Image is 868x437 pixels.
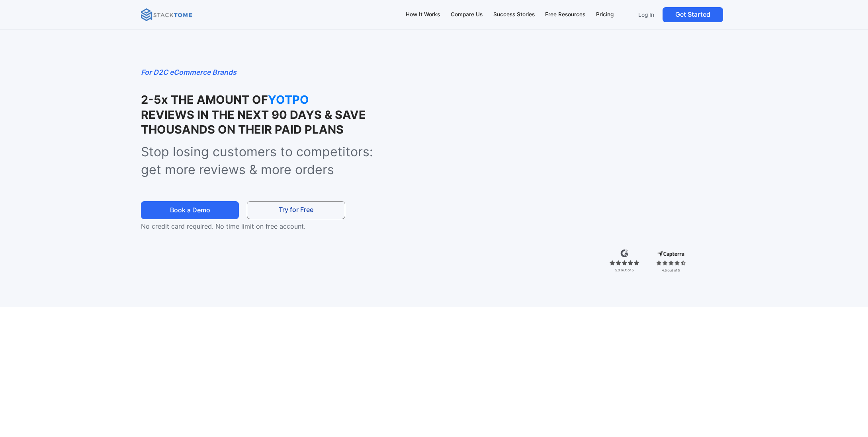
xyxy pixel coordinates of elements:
a: Log In [633,7,659,22]
a: How It Works [402,6,444,23]
a: Compare Us [447,6,486,23]
div: How It Works [406,10,440,19]
a: Book a Demo [141,201,239,219]
div: Free Resources [545,10,585,19]
iframe: StackTome- product_demo 07.24 - 1.3x speed (1080p) [410,67,727,245]
div: Compare Us [451,10,483,19]
div: Pricing [596,10,614,19]
em: For D2C eCommerce Brands [141,68,237,76]
strong: 2-5x THE AMOUNT OF [141,93,268,107]
a: Pricing [592,6,618,23]
a: Try for Free [247,201,345,219]
p: Log In [638,11,654,18]
p: Stop losing customers to competitors: get more reviews & more orders [141,143,393,179]
p: No credit card required. No time limit on free account. [141,221,359,231]
a: Free Resources [542,6,589,23]
strong: YOTPO [268,92,348,107]
a: Get Started [663,7,723,22]
a: Success Stories [489,6,538,23]
strong: REVIEWS IN THE NEXT 90 DAYS & SAVE THOUSANDS ON THEIR PAID PLANS [141,108,366,136]
div: Success Stories [493,10,535,19]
